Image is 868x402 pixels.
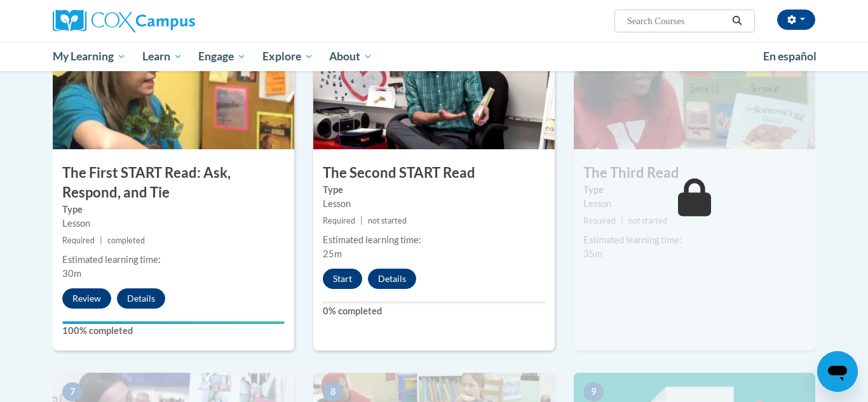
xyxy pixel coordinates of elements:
[53,49,126,64] span: My Learning
[262,49,313,64] span: Explore
[323,197,545,211] div: Lesson
[100,236,102,245] span: |
[53,163,294,203] h3: The First START Read: Ask, Respond, and Tie
[198,49,246,64] span: Engage
[62,217,285,231] div: Lesson
[44,42,134,71] a: My Learning
[574,22,815,149] img: Course Image
[323,304,545,318] label: 0% completed
[583,248,602,259] span: 35m
[323,183,545,197] label: Type
[254,42,322,71] a: Explore
[322,42,381,71] a: About
[134,42,191,71] a: Learn
[777,10,815,30] button: Account Settings
[323,248,342,259] span: 25m
[53,10,294,32] a: Cox Campus
[62,324,285,338] label: 100% completed
[313,22,555,149] img: Course Image
[583,382,604,401] span: 9
[62,288,111,309] button: Review
[34,42,834,71] div: Main menu
[323,233,545,247] div: Estimated learning time:
[583,197,806,211] div: Lesson
[62,321,285,324] div: Your progress
[763,50,817,63] span: En español
[728,13,747,29] button: Search
[323,216,355,225] span: Required
[62,382,83,401] span: 7
[574,163,815,183] h3: The Third Read
[368,269,416,289] button: Details
[53,10,195,32] img: Cox Campus
[62,268,81,279] span: 30m
[323,382,343,401] span: 8
[329,49,372,64] span: About
[62,253,285,267] div: Estimated learning time:
[190,42,254,71] a: Engage
[142,49,182,64] span: Learn
[583,233,806,247] div: Estimated learning time:
[313,163,555,183] h3: The Second START Read
[626,13,728,29] input: Search Courses
[621,216,623,225] span: |
[323,269,362,289] button: Start
[817,351,858,392] iframe: Botón para iniciar la ventana de mensajería
[117,288,165,309] button: Details
[583,216,616,225] span: Required
[62,236,95,245] span: Required
[62,203,285,217] label: Type
[583,183,806,197] label: Type
[755,43,825,70] a: En español
[368,216,407,225] span: not started
[107,236,145,245] span: completed
[628,216,667,225] span: not started
[53,22,294,149] img: Course Image
[360,216,363,225] span: |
